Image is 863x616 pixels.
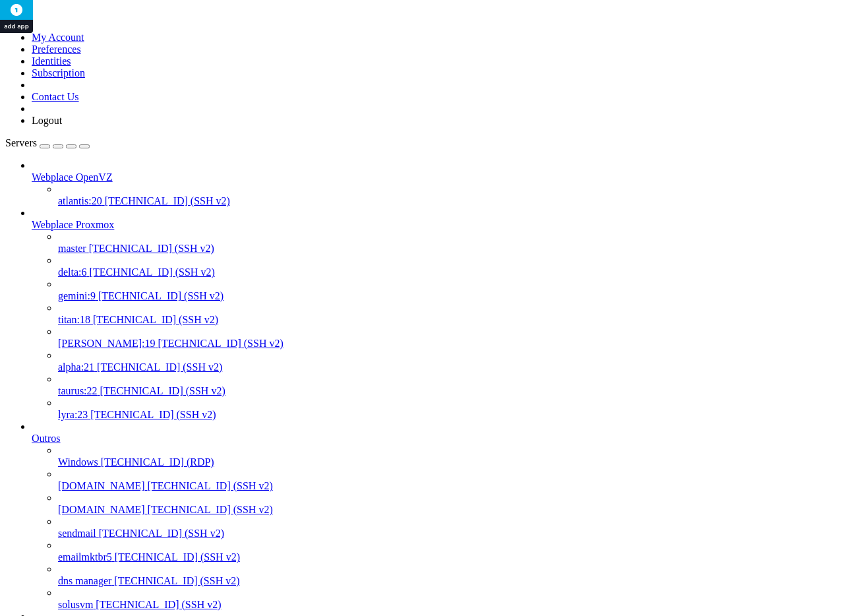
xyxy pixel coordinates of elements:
span: atlantis:20 [58,195,102,206]
li: [DOMAIN_NAME] [TECHNICAL_ID] (SSH v2) [58,468,858,492]
li: taurus:22 [TECHNICAL_ID] (SSH v2) [58,373,858,397]
span: [TECHNICAL_ID] (SSH v2) [97,361,222,373]
a: [DOMAIN_NAME] [TECHNICAL_ID] (SSH v2) [58,504,858,516]
a: sendmail [TECHNICAL_ID] (SSH v2) [58,528,858,539]
span: [TECHNICAL_ID] (SSH v2) [105,195,230,206]
span: titan:18 [58,314,90,325]
span: Webplace OpenVZ [32,171,113,183]
li: Webplace OpenVZ [32,160,858,207]
span: [TECHNICAL_ID] (SSH v2) [89,243,214,254]
span: [TECHNICAL_ID] (SSH v2) [115,551,240,563]
span: [TECHNICAL_ID] (RDP) [101,456,214,468]
span: [TECHNICAL_ID] (SSH v2) [98,290,223,301]
span: emailmktbr5 [58,551,112,563]
li: titan:18 [TECHNICAL_ID] (SSH v2) [58,302,858,326]
span: Webplace Proxmox [32,219,114,230]
li: master [TECHNICAL_ID] (SSH v2) [58,231,858,255]
span: [DOMAIN_NAME] [58,480,145,491]
a: Webplace OpenVZ [32,171,858,183]
a: gemini:9 [TECHNICAL_ID] (SSH v2) [58,290,858,302]
li: [PERSON_NAME]:19 [TECHNICAL_ID] (SSH v2) [58,326,858,350]
a: My Account [32,32,84,43]
span: [TECHNICAL_ID] (SSH v2) [93,314,218,325]
span: [TECHNICAL_ID] (SSH v2) [158,338,283,349]
li: [DOMAIN_NAME] [TECHNICAL_ID] (SSH v2) [58,492,858,516]
a: Preferences [32,44,81,55]
li: emailmktbr5 [TECHNICAL_ID] (SSH v2) [58,539,858,563]
a: Subscription [32,67,85,78]
a: Logout [32,115,62,126]
span: Servers [5,137,37,148]
span: delta:6 [58,266,87,278]
a: atlantis:20 [TECHNICAL_ID] (SSH v2) [58,195,858,207]
span: [TECHNICAL_ID] (SSH v2) [99,528,224,539]
li: Windows [TECHNICAL_ID] (RDP) [58,445,858,468]
span: [TECHNICAL_ID] (SSH v2) [148,480,273,491]
span: lyra:23 [58,409,88,420]
span: [TECHNICAL_ID] (SSH v2) [114,575,239,586]
li: dns manager [TECHNICAL_ID] (SSH v2) [58,563,858,587]
a: alpha:21 [TECHNICAL_ID] (SSH v2) [58,361,858,373]
span: [TECHNICAL_ID] (SSH v2) [96,599,221,610]
span: dns manager [58,575,111,586]
a: Webplace Proxmox [32,219,858,231]
span: Outros [32,433,61,444]
li: solusvm [TECHNICAL_ID] (SSH v2) [58,587,858,611]
li: delta:6 [TECHNICAL_ID] (SSH v2) [58,255,858,278]
a: dns manager [TECHNICAL_ID] (SSH v2) [58,575,858,587]
span: [TECHNICAL_ID] (SSH v2) [90,266,215,278]
li: sendmail [TECHNICAL_ID] (SSH v2) [58,516,858,539]
a: taurus:22 [TECHNICAL_ID] (SSH v2) [58,385,858,397]
span: gemini:9 [58,290,96,301]
a: titan:18 [TECHNICAL_ID] (SSH v2) [58,314,858,326]
span: [TECHNICAL_ID] (SSH v2) [148,504,273,515]
a: Contact Us [32,91,79,102]
span: master [58,243,86,254]
a: Outros [32,433,858,445]
span: taurus:22 [58,385,98,396]
li: lyra:23 [TECHNICAL_ID] (SSH v2) [58,397,858,421]
span: [TECHNICAL_ID] (SSH v2) [90,409,216,420]
a: lyra:23 [TECHNICAL_ID] (SSH v2) [58,409,858,421]
a: Identities [32,55,71,67]
a: solusvm [TECHNICAL_ID] (SSH v2) [58,599,858,611]
span: alpha:21 [58,361,94,373]
span: [PERSON_NAME]:19 [58,338,156,349]
a: Windows [TECHNICAL_ID] (RDP) [58,456,858,468]
span: solusvm [58,599,93,610]
span: [DOMAIN_NAME] [58,504,145,515]
span: sendmail [58,528,96,539]
a: [DOMAIN_NAME] [TECHNICAL_ID] (SSH v2) [58,480,858,492]
span: Windows [58,456,98,468]
a: master [TECHNICAL_ID] (SSH v2) [58,243,858,255]
li: gemini:9 [TECHNICAL_ID] (SSH v2) [58,278,858,302]
span: [TECHNICAL_ID] (SSH v2) [100,385,225,396]
li: atlantis:20 [TECHNICAL_ID] (SSH v2) [58,183,858,207]
a: [PERSON_NAME]:19 [TECHNICAL_ID] (SSH v2) [58,338,858,350]
li: alpha:21 [TECHNICAL_ID] (SSH v2) [58,350,858,373]
li: Outros [32,421,858,611]
a: Servers [5,137,90,148]
a: emailmktbr5 [TECHNICAL_ID] (SSH v2) [58,551,858,563]
a: delta:6 [TECHNICAL_ID] (SSH v2) [58,266,858,278]
li: Webplace Proxmox [32,207,858,421]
